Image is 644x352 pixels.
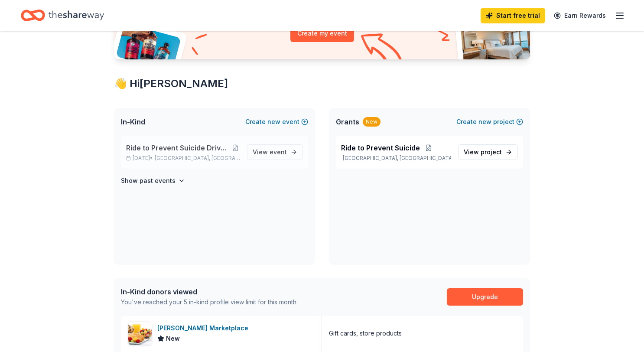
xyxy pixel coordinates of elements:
h4: Show past events [121,176,176,186]
a: Upgrade [447,288,523,306]
img: Image for Lee's Marketplace [128,322,152,345]
span: New [166,333,180,344]
a: View event [247,144,303,160]
p: [GEOGRAPHIC_DATA], [GEOGRAPHIC_DATA] [341,155,451,162]
div: [PERSON_NAME] Marketplace [157,323,252,333]
span: View [464,147,502,157]
button: Createnewproject [456,117,523,127]
button: Create my event [290,25,354,42]
a: View project [458,144,518,160]
div: 👋 Hi [PERSON_NAME] [114,77,530,91]
button: Show past events [121,176,185,186]
span: new [478,117,491,127]
div: Gift cards, store products [329,328,402,339]
span: Ride to Prevent Suicide Drive Four Life Golf Tournament [126,143,231,153]
span: project [481,148,502,156]
span: Grants [336,117,359,127]
img: Curvy arrow [361,33,404,66]
span: In-Kind [121,117,145,127]
a: Start free trial [481,8,545,23]
a: Earn Rewards [549,8,611,23]
span: event [270,148,287,156]
span: Ride to Prevent Suicide [341,143,420,153]
button: Createnewevent [245,117,308,127]
p: [DATE] • [126,155,240,162]
span: [GEOGRAPHIC_DATA], [GEOGRAPHIC_DATA] [155,155,240,162]
span: View [253,147,287,157]
span: new [267,117,280,127]
div: In-Kind donors viewed [121,287,298,297]
a: Home [21,5,104,26]
div: You've reached your 5 in-kind profile view limit for this month. [121,297,298,307]
div: New [363,117,381,127]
